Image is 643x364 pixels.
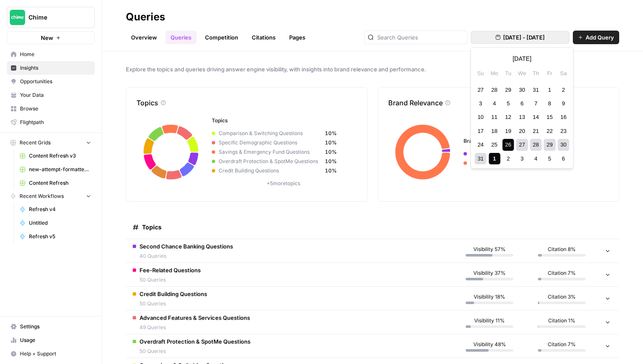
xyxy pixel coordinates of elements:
span: Overdraft Protection & SpotMe Questions [215,158,325,165]
span: 10% [325,148,337,156]
span: Citation 8% [548,245,576,253]
span: Explore the topics and queries driving answer engine visibility, with insights into brand relevan... [126,65,619,73]
div: Choose Sunday, July 27th, 2025 [475,84,487,96]
span: 10% [325,167,337,175]
img: Chime Logo [10,10,25,25]
div: Choose Sunday, August 10th, 2025 [475,111,487,123]
span: 10% [325,158,337,165]
a: Refresh v5 [16,230,95,243]
div: Choose Sunday, August 31st, 2025 [475,153,487,164]
span: Fee-Related Questions [139,266,201,274]
span: Flightpath [20,119,91,126]
div: Th [530,68,541,79]
span: Content Refresh [29,179,91,187]
a: new-attempt-formatted.csv [16,163,95,176]
span: Citation 3% [548,293,576,301]
a: Opportunities [7,75,95,88]
div: Su [475,68,487,79]
span: Add Query [586,33,614,42]
div: Choose Tuesday, August 26th, 2025 [502,139,514,150]
div: Mo [489,68,500,79]
span: Specific Demographic Questions [215,139,325,147]
p: + 5 more topics [212,180,355,187]
span: Content Refresh v3 [29,152,91,160]
p: Topics [137,98,158,108]
div: Fr [544,68,555,79]
a: Queries [165,31,196,44]
span: [DATE] [512,54,531,63]
span: Refresh v5 [29,233,91,240]
span: Visibility 57% [473,245,506,253]
button: Recent Workflows [7,190,95,203]
div: Choose Thursday, August 7th, 2025 [530,98,541,109]
a: Pages [284,31,310,44]
span: Browse [20,105,91,113]
a: Usage [7,333,95,347]
div: Choose Sunday, August 3rd, 2025 [475,98,487,109]
div: Choose Tuesday, July 29th, 2025 [502,84,514,96]
span: Settings [20,323,91,330]
span: Opportunities [20,78,91,85]
div: Choose Wednesday, August 27th, 2025 [516,139,528,150]
div: Choose Saturday, August 30th, 2025 [558,139,569,150]
a: Untitled [16,216,95,230]
p: Brand Relevance [388,98,443,108]
div: Choose Tuesday, August 19th, 2025 [502,125,514,137]
div: Choose Wednesday, August 13th, 2025 [516,111,528,123]
div: Choose Wednesday, September 3rd, 2025 [516,153,528,164]
div: Choose Monday, September 1st, 2025 [489,153,500,164]
div: Tu [502,68,514,79]
button: New [7,31,95,44]
button: Add Query [573,31,619,44]
button: [DATE] - [DATE] [471,31,569,44]
div: Choose Friday, August 8th, 2025 [544,98,555,109]
span: 50 Queries [139,276,201,284]
a: Your Data [7,88,95,102]
div: Choose Saturday, August 2nd, 2025 [558,84,569,96]
a: Refresh v4 [16,203,95,216]
span: 49 Queries [139,324,250,331]
span: Topics [142,223,162,231]
div: Choose Saturday, August 23rd, 2025 [558,125,569,137]
span: 50 Queries [139,300,207,308]
button: Recent Grids [7,136,95,149]
span: Credit Building Questions [215,167,325,175]
div: Choose Sunday, August 24th, 2025 [475,139,487,150]
div: Choose Monday, August 4th, 2025 [489,98,500,109]
span: 40 Queries [139,252,233,260]
span: Citation 7% [548,269,576,277]
div: Choose Friday, August 29th, 2025 [544,139,555,150]
div: [DATE] - [DATE] [471,47,574,169]
div: Choose Friday, August 15th, 2025 [544,111,555,123]
span: 50 Queries [139,347,250,355]
div: Choose Wednesday, August 6th, 2025 [516,98,528,109]
div: Choose Thursday, August 21st, 2025 [530,125,541,137]
div: Choose Friday, September 5th, 2025 [544,153,555,164]
div: month 2025-08 [474,83,570,166]
div: We [516,68,528,79]
span: 10% [325,130,337,137]
span: Brand Related [467,150,519,158]
div: Choose Sunday, August 17th, 2025 [475,125,487,137]
h3: Topics [212,117,355,124]
div: Choose Friday, August 22nd, 2025 [544,125,555,137]
span: Citation 1% [548,317,575,324]
button: Workspace: Chime [7,7,95,28]
span: Your Data [20,91,91,99]
button: Help + Support [7,347,95,361]
span: Insights [20,64,91,72]
span: Home [20,51,91,58]
a: Home [7,48,95,61]
span: Visibility 18% [474,293,505,301]
a: Browse [7,102,95,116]
span: 10% [325,139,337,147]
span: Advanced Features & Services Questions [139,313,250,322]
div: Choose Tuesday, September 2nd, 2025 [502,153,514,164]
div: Choose Saturday, September 6th, 2025 [558,153,569,164]
div: Choose Tuesday, August 5th, 2025 [502,98,514,109]
a: Citations [247,31,281,44]
span: Savings & Emergency Fund Questions [215,148,325,156]
div: Choose Monday, August 25th, 2025 [489,139,500,150]
div: Choose Friday, August 1st, 2025 [544,84,555,96]
div: Choose Thursday, August 28th, 2025 [530,139,541,150]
